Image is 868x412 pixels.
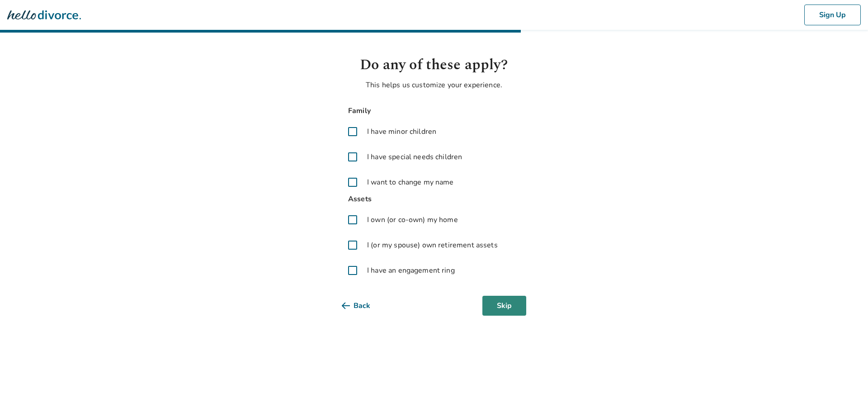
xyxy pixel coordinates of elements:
span: Family [342,105,526,117]
span: I have an engagement ring [367,265,455,276]
span: I have minor children [367,126,436,137]
h1: Do any of these apply? [342,54,526,76]
span: I want to change my name [367,177,454,188]
span: I have special needs children [367,152,462,162]
button: Sign Up [804,5,861,25]
p: This helps us customize your experience. [342,80,526,90]
button: Back [342,296,385,316]
button: Skip [482,296,526,316]
span: Assets [342,193,526,205]
span: I own (or co-own) my home [367,214,458,225]
iframe: Chat Widget [823,369,868,412]
span: I (or my spouse) own retirement assets [367,240,498,251]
